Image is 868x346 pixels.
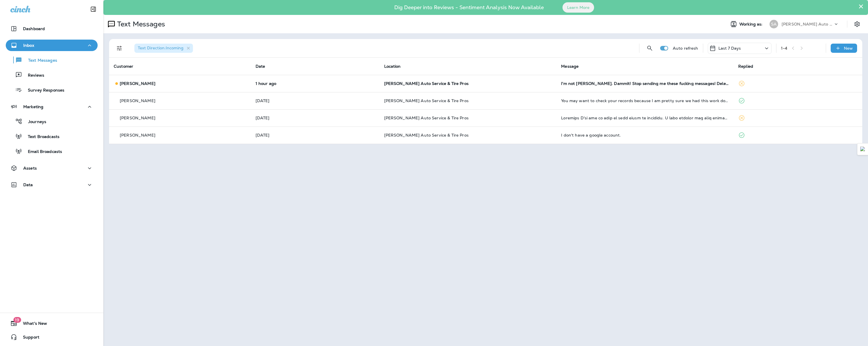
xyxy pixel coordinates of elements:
[85,3,101,15] button: Collapse Sidebar
[384,133,469,138] span: [PERSON_NAME] Auto Service & Tire Pros
[22,149,62,155] p: Email Broadcasts
[120,116,155,120] p: [PERSON_NAME]
[561,98,729,103] div: You may want to check your records because I am pretty sure we had this work done a few days afte...
[22,119,46,125] p: Journeys
[844,46,853,50] p: New
[22,88,64,93] p: Survey Responses
[17,335,39,342] span: Support
[114,64,133,69] span: Customer
[739,22,764,27] span: Working as:
[6,331,98,343] button: Support
[256,81,375,86] p: Oct 1, 2025 01:55 PM
[384,98,469,103] span: [PERSON_NAME] Auto Service & Tire Pros
[6,130,98,142] button: Text Broadcasts
[6,145,98,157] button: Email Broadcasts
[384,64,401,69] span: Location
[6,162,98,174] button: Assets
[718,46,741,50] p: Last 7 Days
[6,40,98,51] button: Inbox
[673,46,698,50] p: Auto refresh
[256,133,375,137] p: Sep 29, 2025 09:17 AM
[256,116,375,120] p: Sep 29, 2025 04:37 PM
[22,73,44,78] p: Reviews
[782,22,833,26] p: [PERSON_NAME] Auto Service & Tire Pros
[561,116,729,120] div: Actually I'll not be back to your place of business. I feel certain you were trying to rip me off...
[23,182,33,187] p: Data
[6,54,98,66] button: Text Messages
[860,147,865,152] img: Detect Auto
[22,134,59,140] p: Text Broadcasts
[6,179,98,191] button: Data
[138,45,183,50] span: Text Direction : Incoming
[23,104,43,109] p: Marketing
[23,166,37,170] p: Assets
[256,98,375,103] p: Sep 30, 2025 10:07 AM
[13,317,21,323] span: 19
[738,64,753,69] span: Replied
[6,84,98,96] button: Survey Responses
[562,2,594,13] button: Learn More
[120,98,155,103] p: [PERSON_NAME]
[858,2,864,11] button: Close
[6,115,98,127] button: Journeys
[561,133,729,137] div: I don't have a google account.
[23,43,34,48] p: Inbox
[6,69,98,81] button: Reviews
[770,20,778,28] div: SA
[114,42,125,54] button: Filters
[384,81,469,86] span: [PERSON_NAME] Auto Service & Tire Pros
[115,20,165,28] p: Text Messages
[120,81,155,86] p: [PERSON_NAME]
[22,58,57,63] p: Text Messages
[256,64,265,69] span: Date
[6,23,98,34] button: Dashboard
[6,101,98,112] button: Marketing
[384,115,469,120] span: [PERSON_NAME] Auto Service & Tire Pros
[23,26,45,31] p: Dashboard
[561,81,729,86] div: I'm not David. Dammit! Stop sending me these fucking messages! Delete me!
[134,44,193,53] div: Text Direction:Incoming
[781,46,787,50] div: 1 - 4
[17,321,47,328] span: What's New
[561,64,579,69] span: Message
[120,133,155,137] p: [PERSON_NAME]
[852,19,862,29] button: Settings
[378,7,560,8] p: Dig Deeper into Reviews - Sentiment Analysis Now Available
[644,42,656,54] button: Search Messages
[6,318,98,329] button: 19What's New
